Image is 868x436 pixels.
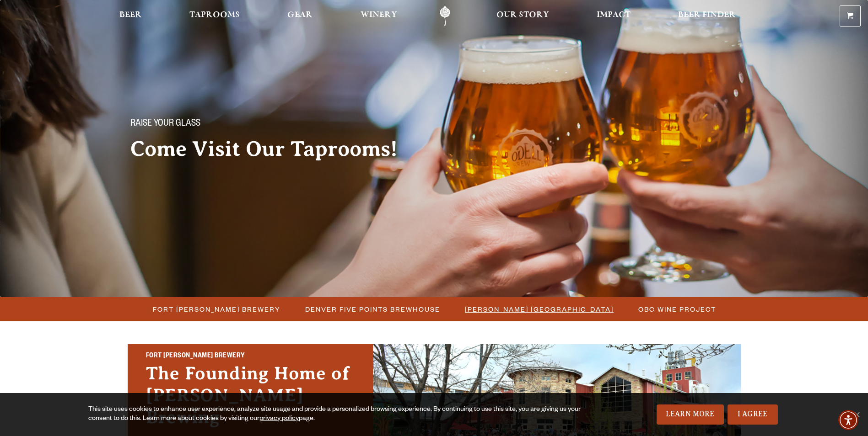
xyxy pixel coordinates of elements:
a: Beer [113,6,148,27]
span: Gear [287,11,313,19]
a: Our Story [491,6,555,27]
h2: Fort [PERSON_NAME] Brewery [146,351,355,362]
span: Beer Finder [678,11,736,19]
a: Impact [591,6,636,27]
a: OBC Wine Project [633,303,721,316]
span: Our Story [496,11,549,19]
span: OBC Wine Project [638,303,716,316]
a: Learn More [657,404,724,425]
span: Denver Five Points Brewhouse [305,303,440,316]
span: Taprooms [189,11,240,19]
span: Winery [361,11,397,19]
a: Beer Finder [672,6,742,27]
span: [PERSON_NAME] [GEOGRAPHIC_DATA] [465,303,614,316]
a: privacy policy [259,415,299,423]
a: Denver Five Points Brewhouse [300,303,445,316]
a: Odell Home [428,6,462,27]
a: Winery [355,6,403,27]
a: I Agree [728,404,778,425]
a: [PERSON_NAME] [GEOGRAPHIC_DATA] [459,303,618,316]
div: Accessibility Menu [838,410,858,430]
span: Beer [119,11,142,19]
span: Impact [597,11,631,19]
span: Fort [PERSON_NAME] Brewery [153,303,280,316]
a: Fort [PERSON_NAME] Brewery [147,303,285,316]
a: Taprooms [183,6,246,27]
div: This site uses cookies to enhance user experience, analyze site usage and provide a personalized ... [88,405,582,424]
a: Gear [281,6,318,27]
h2: Come Visit Our Taprooms! [130,138,416,160]
span: Raise your glass [130,118,200,130]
